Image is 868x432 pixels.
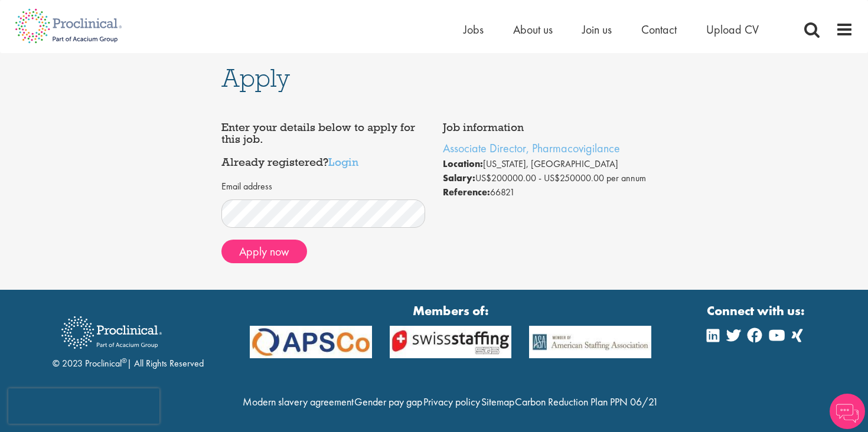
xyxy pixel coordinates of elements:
[515,395,658,408] a: Carbon Reduction Plan PPN 06/21
[464,22,484,37] a: Jobs
[481,395,514,408] a: Sitemap
[381,326,521,358] img: APSCo
[443,172,475,184] strong: Salary:
[221,122,425,168] h4: Enter your details below to apply for this job. Already registered?
[707,302,807,320] strong: Connect with us:
[443,158,483,170] strong: Location:
[328,155,358,169] a: Login
[241,326,381,358] img: APSCo
[641,22,677,37] a: Contact
[443,171,647,185] li: US$200000.00 - US$250000.00 per annum
[423,395,480,408] a: Privacy policy
[122,356,127,365] sup: ®
[8,388,159,424] iframe: reCAPTCHA
[53,307,204,371] div: © 2023 Proclinical | All Rights Reserved
[354,395,422,408] a: Gender pay gap
[443,157,647,171] li: [US_STATE], [GEOGRAPHIC_DATA]
[221,240,307,263] button: Apply now
[221,62,290,94] span: Apply
[443,122,647,133] h4: Job information
[443,185,647,199] li: 66821
[250,302,651,320] strong: Members of:
[443,140,620,156] a: Associate Director, Pharmacovigilance
[243,395,354,408] a: Modern slavery agreement
[53,308,171,357] img: Proclinical Recruitment
[520,326,660,358] img: APSCo
[706,22,759,37] a: Upload CV
[443,186,490,198] strong: Reference:
[582,22,612,37] a: Join us
[830,394,865,429] img: Chatbot
[221,180,272,194] label: Email address
[513,22,553,37] a: About us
